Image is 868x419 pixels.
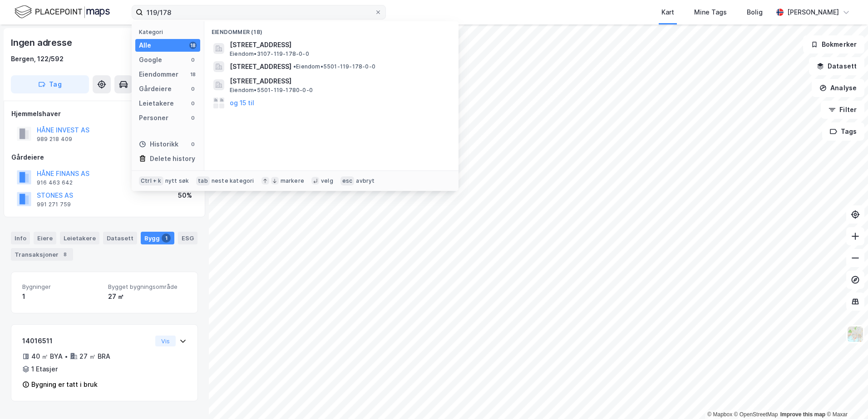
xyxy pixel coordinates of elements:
div: 8 [60,250,69,259]
div: 18 [189,71,197,78]
iframe: Chat Widget [823,375,868,419]
span: [STREET_ADDRESS] [230,76,448,87]
div: avbryt [356,177,375,185]
span: [STREET_ADDRESS] [230,39,448,50]
button: og 15 til [230,97,254,108]
div: 1 [162,234,171,243]
div: Ingen adresse [11,35,74,50]
div: 0 [189,114,197,122]
span: Bygninger [22,283,101,291]
div: markere [281,177,304,185]
div: 27 ㎡ BRA [79,351,110,362]
div: esc [340,176,355,185]
div: Kart [661,7,674,18]
div: Bolig [747,7,763,18]
div: 1 [22,291,101,302]
div: Transaksjoner [11,248,73,261]
div: 50% [178,190,192,201]
div: 14016511 [22,336,152,346]
div: 27 ㎡ [108,291,187,302]
div: 40 ㎡ BYA [31,351,63,362]
div: 989 218 409 [37,136,72,143]
div: Hjemmelshaver [11,108,197,119]
button: Datasett [809,57,864,75]
div: Alle [139,40,151,51]
span: Eiendom • 3107-119-178-0-0 [230,50,309,58]
span: [STREET_ADDRESS] [230,61,291,72]
div: Gårdeiere [139,83,172,94]
input: Søk på adresse, matrikkel, gårdeiere, leietakere eller personer [143,5,375,19]
a: Improve this map [780,411,825,418]
div: Datasett [103,232,137,244]
div: velg [321,177,333,185]
div: Google [139,54,162,65]
div: neste kategori [212,177,254,185]
div: Gårdeiere [11,152,197,163]
div: 1 Etasjer [31,364,58,375]
div: Delete history [150,153,195,164]
div: 18 [189,42,197,49]
div: Mine Tags [694,7,727,18]
div: Historikk [139,139,178,150]
a: OpenStreetMap [734,411,778,418]
div: ESG [178,232,197,244]
img: Z [847,326,864,343]
div: Bygning er tatt i bruk [31,379,98,390]
div: nytt søk [165,177,189,185]
div: 0 [189,56,197,63]
div: 916 463 642 [37,179,73,186]
span: Eiendom • 5501-119-178-0-0 [293,63,375,70]
div: Leietakere [139,98,174,109]
div: Bergen, 122/592 [11,54,64,64]
button: Tags [822,122,864,141]
span: Eiendom • 5501-119-1780-0-0 [230,87,313,94]
a: Mapbox [707,411,732,418]
button: Bokmerker [803,35,864,54]
div: [PERSON_NAME] [787,7,839,18]
div: Bygg [141,232,174,244]
div: Kategori [139,29,200,35]
button: Analyse [812,79,864,97]
div: 0 [189,85,197,93]
div: • [64,353,68,360]
div: Leietakere [60,232,99,244]
img: logo.f888ab2527a4732fd821a326f86c7f29.svg [15,4,110,20]
div: Eiendommer [139,69,178,80]
button: Vis [155,336,176,346]
div: 991 271 759 [37,201,71,208]
span: Bygget bygningsområde [108,283,187,291]
div: Ctrl + k [139,176,163,185]
span: • [293,63,296,70]
div: 0 [189,100,197,107]
button: Tag [11,75,89,93]
div: 0 [189,141,197,148]
div: tab [196,176,210,185]
button: Filter [821,101,864,119]
div: Eiere [34,232,56,244]
div: Personer [139,112,168,123]
div: Eiendommer (18) [204,21,459,38]
div: Info [11,232,30,244]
